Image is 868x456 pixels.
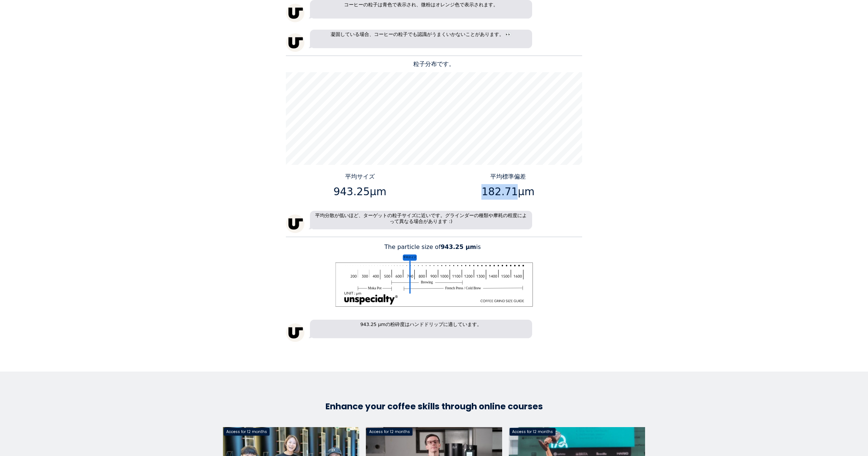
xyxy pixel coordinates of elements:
p: 182.71μm [437,184,580,200]
img: unspecialty-logo [286,4,304,22]
p: 平均分散が低いほど、ターゲットの粒子サイズに近いです。グラインダーの種類や摩耗の程度によって異なる場合があります :) [310,211,532,229]
p: The particle size of is [286,243,582,252]
img: unspecialty-logo [286,214,304,233]
img: unspecialty-logo [286,33,304,52]
p: 粒子分布です。 [286,60,582,69]
p: 平均サイズ [289,172,431,181]
tspan: 平均サイズ [403,256,417,259]
p: 943.25 µmの粉砕度はハンドドリップに適しています。 [310,320,532,338]
b: 943.25 μm [441,243,476,250]
p: 943.25μm [289,184,431,200]
h3: Enhance your coffee skills through online courses [223,401,645,412]
img: unspecialty-logo [286,323,304,342]
p: 凝固している場合、コーヒーの粒子でも認識がうまくいかないことがあります。 👀 [310,30,532,48]
p: 平均標準偏差 [437,172,580,181]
